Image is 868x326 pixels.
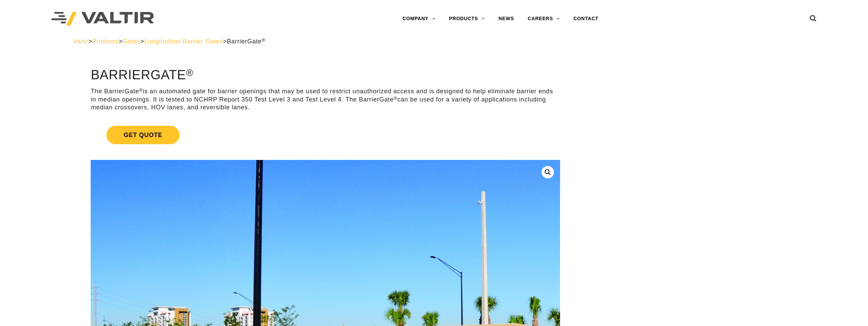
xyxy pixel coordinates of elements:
sup: ® [394,96,398,101]
a: CAREERS [521,12,567,26]
a: NEWS [492,12,521,26]
sup: ® [262,38,265,43]
span: Get Quote [106,126,179,144]
div: > > > > [73,38,795,45]
span: BarrierGate [227,38,265,45]
h1: BarrierGate [91,68,560,82]
sup: ® [139,87,143,93]
p: The BarrierGate is an automated gate for barrier openings that may be used to restrict unauthoriz... [91,87,560,111]
a: Products [92,38,119,45]
a: Valtir [73,38,88,45]
a: CONTACT [567,12,605,26]
a: COMPANY [396,12,442,26]
img: Valtir [51,12,154,26]
a: Get Quote [91,118,560,152]
sup: ® [186,67,194,78]
a: Gates [122,38,140,45]
a: Longitudinal Barrier Gates [144,38,223,45]
a: PRODUCTS [442,12,492,26]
